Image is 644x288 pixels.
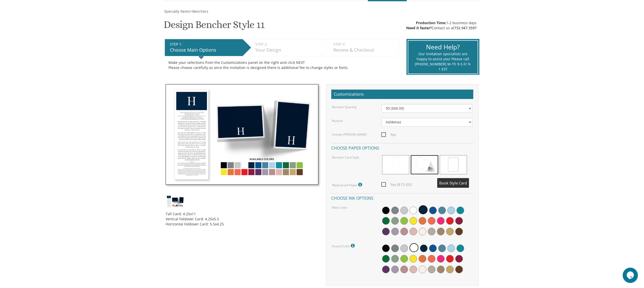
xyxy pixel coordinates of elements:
[415,42,471,52] div: Need Help?
[166,195,185,207] img: dc_style11.jpg
[164,9,190,14] span: Specialty Items
[332,132,367,137] label: Include [PERSON_NAME]
[164,9,190,14] a: Specialty Items
[255,47,318,53] div: Your Design
[332,119,343,123] label: Nusach
[623,268,639,283] iframe: chat widget
[168,60,395,70] div: Make your selections from the Customizations panel on the right and click NEXT Please choose care...
[331,193,473,202] h4: Choose ink options
[332,242,356,249] label: Accent Color
[332,205,348,210] label: Main Color
[381,181,412,188] span: Yes ($15.00)
[331,143,473,152] h4: Choose paper options
[406,20,477,31] div: 1-2 business days Contact us at
[192,9,208,14] span: Benchers
[332,181,363,188] label: Waterproof Paper
[166,84,318,185] img: dc_style11.jpg
[454,25,477,30] a: 732.947.3597
[381,132,396,138] span: Yes
[166,208,318,227] div: Tall Card: 4.25x11 Vertical Foldover Card: 4.25x5.5 Horizontal Foldover Card: 5.5x4.25
[192,9,208,14] a: Benchers
[255,42,318,47] div: STEP 2:
[332,155,359,160] label: Bencher Card Style
[333,42,396,47] div: STEP 3:
[416,20,446,25] span: Production Time:
[406,25,432,30] span: Need it faster?
[170,47,240,53] div: Choose Main Options
[331,90,473,99] h2: Customizations
[190,9,208,14] span: >
[170,42,240,47] div: STEP 1:
[164,19,264,34] h1: Design Bencher Style 11
[332,105,357,109] label: Bencher Quantity
[333,47,396,53] div: Review & Checkout
[415,51,471,72] div: Our invitation specialists are happy to assist you! Please call [PHONE_NUMBER] M-Th 9-5 Fr 9-1 EST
